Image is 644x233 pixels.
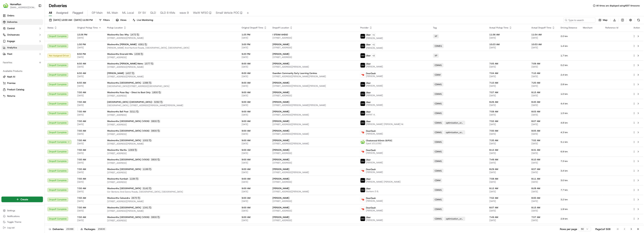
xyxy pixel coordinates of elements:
span: 9:00 AM [242,139,267,142]
span: 8:00 AM [242,62,267,65]
span: [GEOGRAPHIC_DATA] ([GEOGRAPHIC_DATA]) [107,101,152,103]
span: Woolworths Dee Why [107,33,129,36]
span: 2.4 km [561,73,577,76]
span: Guardian Community Early Learning Centres [272,72,317,75]
span: 7:04 AM [489,72,526,75]
span: 7:35 AM [489,139,526,142]
button: Nash AI [1,74,43,80]
span: [DATE] [242,75,267,78]
span: [PERSON_NAME] [366,94,383,97]
span: 7:50 AM [77,139,101,142]
span: 8:15 AM [531,91,555,94]
img: uber-new-logo.jpeg [360,82,365,87]
div: 3292 [153,100,163,104]
span: [DATE] [489,113,526,116]
span: 7:50 AM [77,91,101,94]
div: 1386 [142,81,152,84]
button: Engage [1,38,43,44]
span: [DATE] [531,36,555,39]
span: 7:50 AM [77,120,101,123]
span: [DATE] [489,46,526,49]
span: 8:50 PM [77,53,101,55]
span: [STREET_ADDRESS][PERSON_NAME] [107,37,236,39]
span: [DATE] [489,123,526,126]
button: Create [1,197,43,202]
span: [DATE] [242,85,267,87]
span: optimization_order_unassigned [446,131,464,134]
span: CDAM1 [435,102,442,105]
button: Filters [97,18,111,23]
span: [DATE] [77,65,101,68]
span: Settings [7,209,15,212]
span: [STREET_ADDRESS] [107,94,236,97]
div: 1457 [125,72,135,75]
span: 1.0 km [561,93,577,95]
div: 3800 [150,120,161,123]
span: Actual Dropoff Time [531,26,551,29]
img: uber-new-logo.jpeg [360,159,365,164]
span: 10:23 AM [489,43,526,46]
span: [DATE] [77,56,101,59]
span: [PERSON_NAME] [366,65,383,68]
span: [DATE] [531,133,555,135]
span: Woolworths [GEOGRAPHIC_DATA] [107,81,141,84]
span: Dropoff Location [272,26,289,29]
span: 9:00 AM [242,129,267,132]
span: 4.3 km [561,131,577,134]
span: [PERSON_NAME] [107,72,124,75]
span: 1:50 PM [77,43,101,46]
span: 1:25 PM [242,33,267,36]
span: QLD 8 KMs [160,11,175,15]
span: Woolworths Rose Bay - Direct to Boot Only [107,91,151,94]
button: +2 [372,54,376,58]
div: 1336 [133,52,144,56]
div: 1800 [151,91,162,94]
span: CDAM1 [435,121,442,124]
span: [STREET_ADDRESS][PERSON_NAME] [107,66,236,68]
span: 9:00 AM [242,110,267,113]
img: doordash_logo_v2.png [360,73,365,77]
span: [STREET_ADDRESS] [272,56,355,59]
span: [STREET_ADDRESS][PERSON_NAME] [272,113,355,116]
span: [STREET_ADDRESS] [272,36,355,39]
span: Control [7,27,15,30]
div: 1577 [144,62,154,65]
span: [STREET_ADDRESS][PERSON_NAME] [272,123,355,126]
span: [STREET_ADDRESS][PERSON_NAME] [272,133,355,135]
span: 7:20 AM [531,81,555,84]
span: Woolworths [PERSON_NAME] Metro [107,62,143,65]
span: [PERSON_NAME] [366,47,383,49]
span: XP [435,54,437,57]
span: [DATE] [531,104,555,107]
span: Uber [366,110,371,113]
img: uber-new-logo.jpeg [360,53,365,58]
h1: Deliveries [49,3,67,9]
span: [STREET_ADDRESS] [107,56,236,59]
span: [DATE] [242,104,267,107]
span: [DATE] [242,113,267,116]
span: Orchestrate [7,33,20,36]
span: CDAM1 [435,83,442,86]
span: [DATE] [531,85,555,87]
img: uber-new-logo.jpeg [360,92,365,96]
a: Promise [3,82,42,85]
span: Woolworths [GEOGRAPHIC_DATA] (VDOS) [107,120,150,123]
span: 7:50 AM [77,129,101,132]
span: CDAM1 [435,131,442,134]
img: ww.png [360,140,365,144]
span: WaW NFSO [193,11,208,15]
button: +1 [372,43,376,47]
button: Control [1,26,43,31]
span: SY SV [138,11,146,15]
span: Small Vehicle POC [216,11,239,15]
span: [DATE] [77,46,101,49]
span: Flagged [73,11,83,15]
span: Actual Pickup Time [489,26,508,29]
button: +1 [372,33,376,37]
span: I STEAM AHEAD [272,33,288,36]
span: [PERSON_NAME] And Ranford Roads, [GEOGRAPHIC_DATA], [GEOGRAPHIC_DATA] [107,46,236,49]
span: [PERSON_NAME] [366,84,383,87]
img: uber-new-logo.jpeg [360,188,365,192]
span: 8:07 AM [531,120,555,123]
span: Deliveries [7,20,17,24]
